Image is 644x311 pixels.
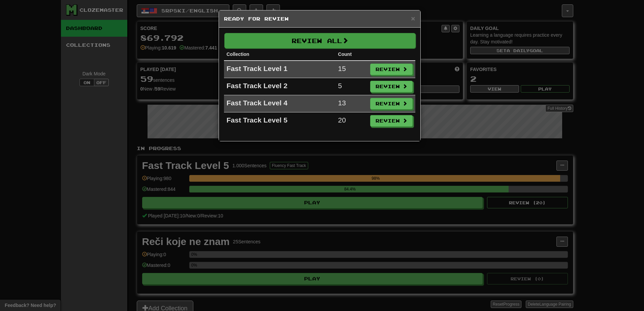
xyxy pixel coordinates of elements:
[370,115,413,127] button: Review
[335,95,367,112] td: 13
[411,15,415,22] button: Close
[370,98,413,109] button: Review
[224,33,416,48] button: Review All
[224,78,335,95] td: Fast Track Level 2
[224,61,335,78] td: Fast Track Level 1
[335,78,367,95] td: 5
[335,48,367,61] th: Count
[335,112,367,130] td: 20
[224,48,335,61] th: Collection
[224,112,335,130] td: Fast Track Level 5
[370,81,413,92] button: Review
[370,64,413,75] button: Review
[224,95,335,112] td: Fast Track Level 4
[335,61,367,78] td: 15
[411,14,415,22] span: ×
[224,15,415,22] h5: Ready for Review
